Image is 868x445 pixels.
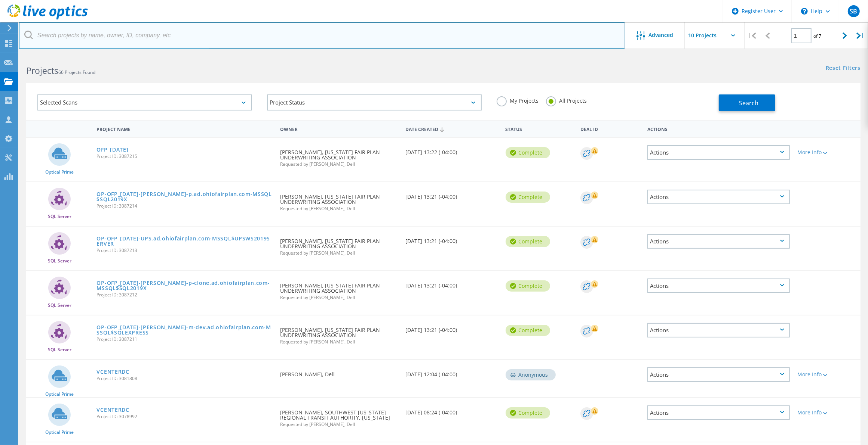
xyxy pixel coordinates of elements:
div: Complete [506,407,550,418]
a: OP-OFP_[DATE]-[PERSON_NAME]-m-dev.ad.ohiofairplan.com-MSSQL$SQLEXPRESS [96,325,273,335]
div: Selected Scans [37,94,252,111]
div: Actions [647,145,790,160]
div: Actions [647,323,790,337]
span: Project ID: 3081808 [96,376,273,381]
a: Live Optics Dashboard [7,16,88,21]
span: Requested by [PERSON_NAME], Dell [280,251,398,255]
div: [DATE] 13:21 (-04:00) [402,227,502,251]
span: Project ID: 3087214 [96,204,273,208]
div: Actions [647,234,790,249]
div: Complete [506,280,550,292]
div: [DATE] 08:24 (-04:00) [402,398,502,423]
div: [DATE] 13:21 (-04:00) [402,271,502,296]
div: [PERSON_NAME], [US_STATE] FAIR PLAN UNDERWRITING ASSOCIATION [276,227,402,263]
a: OP-OFP_[DATE]-[PERSON_NAME]-p-clone.ad.ohiofairplan.com-MSSQL$SQL2019X [96,280,273,291]
span: Project ID: 3087213 [96,248,273,253]
div: Date Created [402,122,502,136]
b: Projects [26,65,58,77]
div: More Info [797,372,856,377]
div: Actions [647,190,790,204]
div: Complete [506,147,550,158]
span: Project ID: 3087215 [96,154,273,159]
div: Deal Id [577,122,643,136]
div: Anonymous [506,369,556,380]
span: Requested by [PERSON_NAME], Dell [280,206,398,211]
button: Search [719,94,775,111]
div: Actions [647,405,790,420]
span: SB [850,8,857,14]
span: SQL Server [48,214,71,219]
div: Project Name [93,122,276,136]
div: Status [502,122,577,136]
a: VCENTERDC [96,407,129,413]
span: Requested by [PERSON_NAME], Dell [280,340,398,344]
div: Project Status [267,94,482,111]
a: VCENTERDC [96,369,129,374]
div: Actions [647,278,790,293]
div: Actions [647,367,790,382]
div: [PERSON_NAME], SOUTHWEST [US_STATE] REGIONAL TRANSIT AUTHORITY, [US_STATE] [276,398,402,434]
div: [DATE] 13:22 (-04:00) [402,138,502,162]
span: Optical Prime [45,430,74,435]
a: Reset Filters [826,65,861,72]
div: [PERSON_NAME], [US_STATE] FAIR PLAN UNDERWRITING ASSOCIATION [276,138,402,174]
svg: \n [801,8,808,15]
label: My Projects [497,96,539,103]
div: Complete [506,192,550,203]
div: | [745,22,760,49]
div: | [853,22,868,49]
span: of 7 [813,33,821,39]
a: OP-OFP_[DATE]-UPS.ad.ohiofairplan.com-MSSQL$UPSWS2019SERVER [96,236,273,246]
div: [DATE] 12:04 (-04:00) [402,360,502,385]
span: SQL Server [48,348,71,352]
span: 66 Projects Found [58,69,95,75]
div: [PERSON_NAME], [US_STATE] FAIR PLAN UNDERWRITING ASSOCIATION [276,315,402,352]
div: More Info [797,410,856,415]
div: Owner [276,122,402,136]
label: All Projects [546,96,587,103]
div: [DATE] 13:21 (-04:00) [402,315,502,340]
div: Complete [506,325,550,336]
span: Optical Prime [45,170,74,174]
span: Project ID: 3087211 [96,337,273,342]
span: Requested by [PERSON_NAME], Dell [280,295,398,300]
div: Complete [506,236,550,247]
div: [PERSON_NAME], Dell [276,360,402,385]
div: Actions [644,122,794,136]
div: [PERSON_NAME], [US_STATE] FAIR PLAN UNDERWRITING ASSOCIATION [276,182,402,218]
span: Advanced [649,32,674,38]
input: Search projects by name, owner, ID, company, etc [19,22,625,49]
a: OFP_[DATE] [96,147,128,152]
div: [PERSON_NAME], [US_STATE] FAIR PLAN UNDERWRITING ASSOCIATION [276,271,402,307]
span: Requested by [PERSON_NAME], Dell [280,422,398,427]
span: SQL Server [48,303,71,308]
span: Optical Prime [45,392,74,396]
span: Search [739,99,758,107]
span: SQL Server [48,259,71,263]
div: More Info [797,150,856,155]
div: [DATE] 13:21 (-04:00) [402,182,502,207]
span: Project ID: 3078992 [96,414,273,419]
span: Project ID: 3087212 [96,293,273,297]
a: OP-OFP_[DATE]-[PERSON_NAME]-p.ad.ohiofairplan.com-MSSQL$SQL2019X [96,192,273,202]
span: Requested by [PERSON_NAME], Dell [280,162,398,167]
